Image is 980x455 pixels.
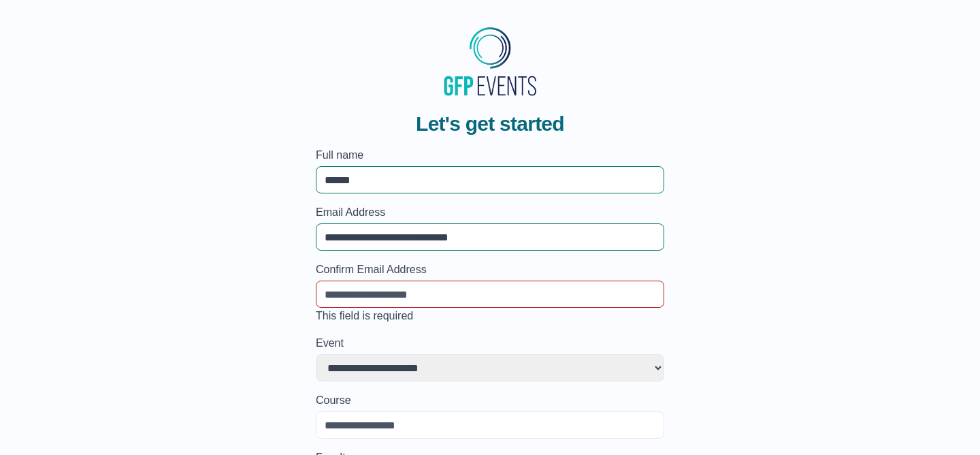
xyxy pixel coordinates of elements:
[439,22,541,101] img: MyGraduationClip
[316,392,664,409] label: Course
[316,204,664,221] label: Email Address
[316,147,664,163] label: Full name
[316,335,664,351] label: Event
[316,310,413,321] span: This field is required
[416,112,564,136] span: Let's get started
[316,262,664,278] label: Confirm Email Address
